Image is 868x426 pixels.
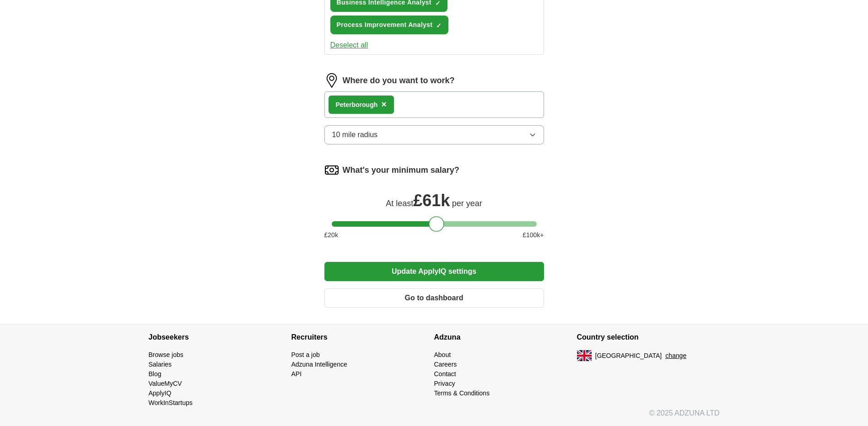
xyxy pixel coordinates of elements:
h4: Country selection [577,325,720,350]
span: At least [386,199,413,208]
img: location.png [324,73,339,88]
a: About [434,351,451,358]
a: API [291,370,302,378]
a: Browse jobs [149,351,183,358]
button: Update ApplyIQ settings [324,262,544,281]
a: Privacy [434,380,455,387]
button: × [381,98,387,112]
a: ApplyIQ [149,389,172,397]
a: ValueMyCV [149,380,182,387]
span: × [381,99,387,109]
span: £ 20 k [324,230,338,240]
span: per year [452,199,482,208]
button: Deselect all [330,40,368,51]
span: [GEOGRAPHIC_DATA] [595,351,662,361]
div: © 2025 ADZUNA LTD [141,408,727,426]
a: Blog [149,370,162,378]
span: Process Improvement Analyst [337,20,433,30]
a: Salaries [149,361,172,368]
button: Go to dashboard [324,288,544,308]
a: Contact [434,370,456,378]
a: Post a job [291,351,320,358]
div: Peterborough [336,100,378,110]
button: 10 mile radius [324,125,544,144]
img: salary.png [324,163,339,177]
span: ✓ [436,22,442,29]
label: What's your minimum salary? [343,164,459,176]
span: 10 mile radius [332,129,378,140]
button: change [665,351,686,361]
img: UK flag [577,350,592,361]
a: Careers [434,361,457,368]
button: Process Improvement Analyst✓ [330,16,449,34]
a: WorkInStartups [149,399,193,406]
a: Terms & Conditions [434,389,490,397]
label: Where do you want to work? [343,75,455,87]
a: Adzuna Intelligence [291,361,347,368]
span: £ 100 k+ [523,230,544,240]
span: £ 61k [413,191,450,210]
